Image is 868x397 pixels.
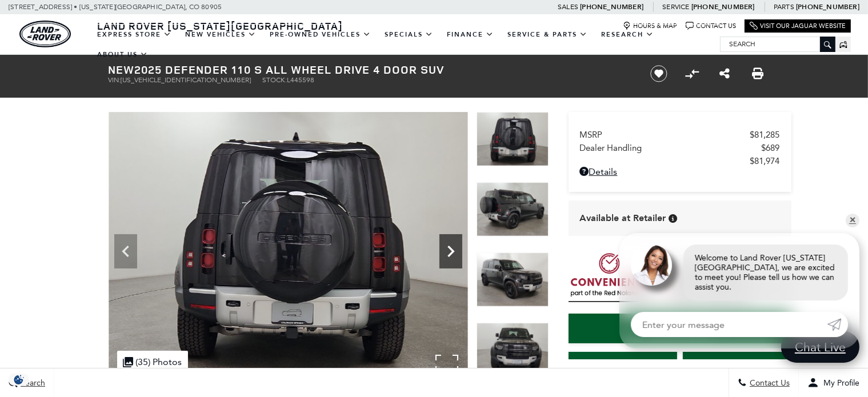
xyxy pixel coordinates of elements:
[774,3,794,11] span: Parts
[114,234,137,268] div: Previous
[90,25,720,65] nav: Main Navigation
[90,25,178,45] a: EXPRESS STORE
[19,21,71,47] img: Land Rover
[263,25,378,45] a: Pre-Owned Vehicles
[477,323,549,377] img: New 2025 Santorini Black LAND ROVER S image 15
[439,234,462,268] div: Next
[580,212,666,224] span: Available at Retailer
[580,130,780,140] a: MSRP $81,285
[580,166,780,177] a: Details
[477,252,549,307] img: New 2025 Santorini Black LAND ROVER S image 14
[178,25,263,45] a: New Vehicles
[683,244,848,300] div: Welcome to Land Rover [US_STATE][GEOGRAPHIC_DATA], we are excited to meet you! Please tell us how...
[90,45,155,65] a: About Us
[721,37,835,51] input: Search
[631,244,672,286] img: Agent profile photo
[117,351,188,373] div: (35) Photos
[109,63,631,76] h1: 2025 Defender 110 S All Wheel Drive 4 Door SUV
[631,312,827,337] input: Enter your message
[580,130,750,140] span: MSRP
[594,25,661,45] a: Research
[569,314,791,343] a: Start Your Deal
[580,2,643,11] a: [PHONE_NUMBER]
[623,22,677,30] a: Hours & Map
[19,21,71,47] a: land-rover
[477,112,549,166] img: New 2025 Santorini Black LAND ROVER S image 12
[477,182,549,236] img: New 2025 Santorini Black LAND ROVER S image 13
[686,22,736,30] a: Contact Us
[263,76,287,84] span: Stock:
[9,3,222,11] a: [STREET_ADDRESS] • [US_STATE][GEOGRAPHIC_DATA], CO 80905
[683,65,701,82] button: Compare vehicle
[762,143,780,153] span: $689
[747,378,790,388] span: Contact Us
[6,374,32,386] section: Click to Open Cookie Consent Modal
[378,25,440,45] a: Specials
[662,3,689,11] span: Service
[109,112,468,382] img: New 2025 Santorini Black LAND ROVER S image 12
[558,3,578,11] span: Sales
[6,374,32,386] img: Opt-Out Icon
[683,352,791,382] a: Schedule Test Drive
[719,67,730,81] a: Share this New 2025 Defender 110 S All Wheel Drive 4 Door SUV
[827,312,848,337] a: Submit
[580,156,780,166] a: $81,974
[750,130,780,140] span: $81,285
[109,62,135,77] strong: New
[669,214,678,223] div: Vehicle is in stock and ready for immediate delivery. Due to demand, availability is subject to c...
[121,76,251,84] span: [US_VEHICLE_IDENTIFICATION_NUMBER]
[569,352,677,382] a: Instant Trade Value
[580,143,780,153] a: Dealer Handling $689
[501,25,594,45] a: Service & Parts
[796,2,859,11] a: [PHONE_NUMBER]
[750,22,846,30] a: Visit Our Jaguar Website
[691,2,755,11] a: [PHONE_NUMBER]
[752,67,763,81] a: Print this New 2025 Defender 110 S All Wheel Drive 4 Door SUV
[819,378,859,388] span: My Profile
[109,76,121,84] span: VIN:
[440,25,501,45] a: Finance
[97,19,343,33] span: Land Rover [US_STATE][GEOGRAPHIC_DATA]
[90,19,350,33] a: Land Rover [US_STATE][GEOGRAPHIC_DATA]
[580,143,762,153] span: Dealer Handling
[750,156,780,166] span: $81,974
[287,76,315,84] span: L445598
[646,65,671,83] button: Save vehicle
[799,368,868,397] button: Open user profile menu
